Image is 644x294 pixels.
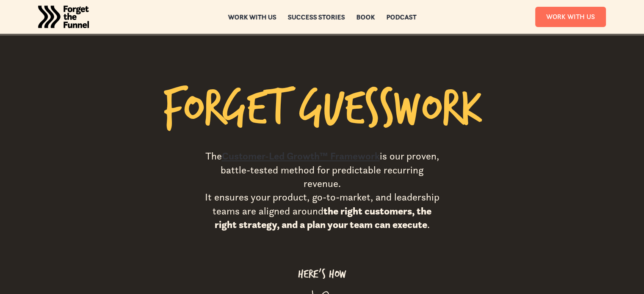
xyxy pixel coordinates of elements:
[224,78,247,143] div: g
[215,205,432,231] strong: the right customers, the right strategy, and a plan your team can execute
[300,78,323,143] div: G
[379,78,394,143] div: s
[365,78,379,143] div: s
[228,14,276,20] a: Work with us
[267,78,287,143] div: t
[298,266,346,284] div: Here's How
[247,78,267,143] div: e
[345,78,365,143] div: e
[462,78,482,143] div: k
[287,14,345,20] a: Success Stories
[535,7,606,27] a: Work With Us
[442,78,462,143] div: r
[222,150,380,162] a: Customer-Led Growth™ Framework
[386,14,416,20] a: Podcast
[204,78,224,143] div: r
[323,78,345,143] div: u
[394,78,421,143] div: w
[201,149,443,231] div: The is our proven, battle-tested method for predictable recurring revenue. It ensures your produc...
[163,78,183,143] div: F
[421,78,442,143] div: o
[356,14,375,20] a: Book
[183,78,204,143] div: o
